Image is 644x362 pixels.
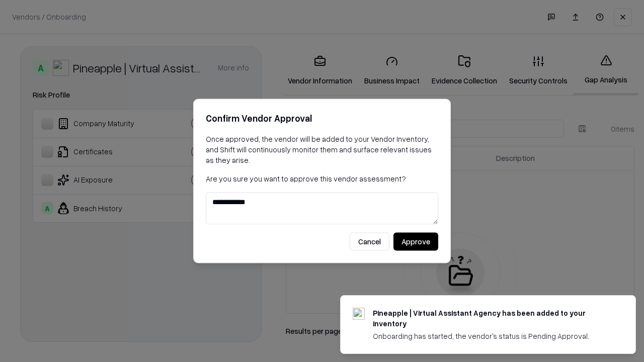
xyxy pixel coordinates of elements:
[206,111,438,126] h2: Confirm Vendor Approval
[353,308,365,320] img: trypineapple.com
[373,308,611,329] div: Pineapple | Virtual Assistant Agency has been added to your inventory
[373,331,611,341] div: Onboarding has started, the vendor's status is Pending Approval.
[350,233,389,251] button: Cancel
[206,134,438,165] p: Once approved, the vendor will be added to your Vendor Inventory, and Shift will continuously mon...
[393,233,438,251] button: Approve
[206,173,438,184] p: Are you sure you want to approve this vendor assessment?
